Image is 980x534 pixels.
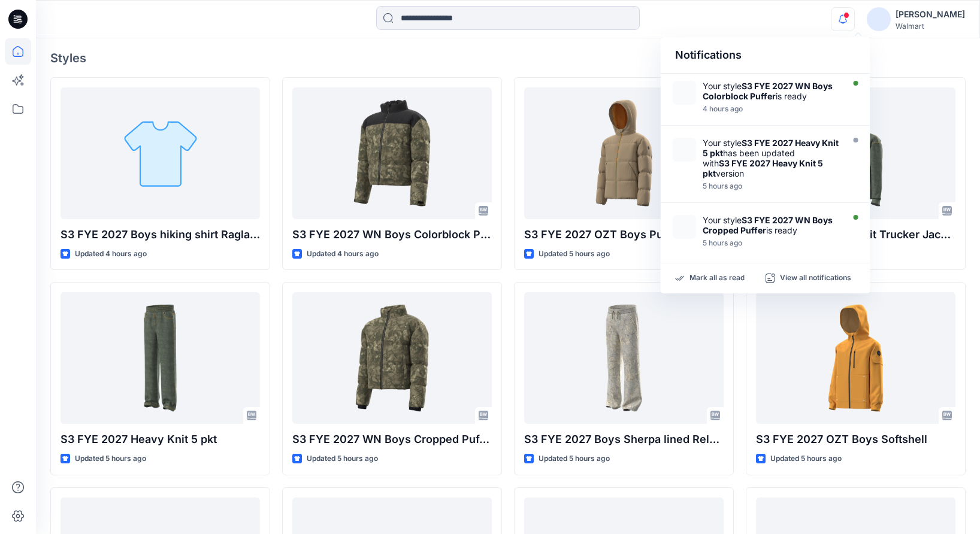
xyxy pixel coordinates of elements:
[703,138,840,178] div: Your style has been updated with version
[292,87,492,219] a: S3 FYE 2027 WN Boys Colorblock Puffer
[524,292,724,424] a: S3 FYE 2027 Boys Sherpa lined Relax Fit
[61,87,260,219] a: S3 FYE 2027 Boys hiking shirt Raglan Slv
[539,453,610,465] p: Updated 5 hours ago
[703,158,823,178] strong: S3 FYE 2027 Heavy Knit 5 pkt
[673,81,697,105] img: S3 FYE 2027 WN Boys Colorblock Puffer
[703,239,840,247] div: Friday, September 26, 2025 15:53
[307,248,379,260] p: Updated 4 hours ago
[703,81,840,101] div: Your style is ready
[524,87,724,219] a: S3 FYE 2027 OZT Boys Puffer
[780,273,851,284] p: View all notifications
[673,215,697,239] img: S3 FYE 2027 WN Boys Cropped Puffer
[689,273,745,284] p: Mark all as read
[896,22,965,31] div: Walmart
[292,226,492,243] p: S3 FYE 2027 WN Boys Colorblock Puffer
[703,182,840,190] div: Friday, September 26, 2025 15:55
[61,226,260,243] p: S3 FYE 2027 Boys hiking shirt Raglan Slv
[661,37,870,74] div: Notifications
[61,431,260,448] p: S3 FYE 2027 Heavy Knit 5 pkt
[292,431,492,448] p: S3 FYE 2027 WN Boys Cropped Puffer
[896,7,965,22] div: [PERSON_NAME]
[703,105,840,113] div: Friday, September 26, 2025 16:50
[703,81,833,101] strong: S3 FYE 2027 WN Boys Colorblock Puffer
[292,292,492,424] a: S3 FYE 2027 WN Boys Cropped Puffer
[703,138,839,158] strong: S3 FYE 2027 Heavy Knit 5 pkt
[75,453,146,465] p: Updated 5 hours ago
[756,292,955,424] a: S3 FYE 2027 OZT Boys Softshell
[867,7,891,31] img: avatar
[524,226,724,243] p: S3 FYE 2027 OZT Boys Puffer
[524,431,724,448] p: S3 FYE 2027 Boys Sherpa lined Relax Fit
[756,431,955,448] p: S3 FYE 2027 OZT Boys Softshell
[50,51,966,65] h4: Styles
[75,248,147,260] p: Updated 4 hours ago
[703,215,833,235] strong: S3 FYE 2027 WN Boys Cropped Puffer
[307,453,378,465] p: Updated 5 hours ago
[61,292,260,424] a: S3 FYE 2027 Heavy Knit 5 pkt
[703,215,840,235] div: Your style is ready
[770,453,842,465] p: Updated 5 hours ago
[673,138,697,162] img: S3 FYE 2027 Heavy Knit 5 pkt
[539,248,610,260] p: Updated 5 hours ago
